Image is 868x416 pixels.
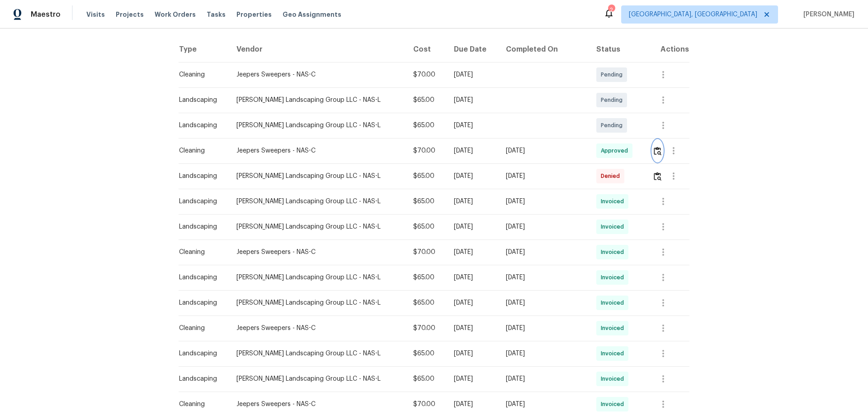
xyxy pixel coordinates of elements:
[236,374,398,383] div: [PERSON_NAME] Landscaping Group LLC - NAS-L
[601,70,626,79] span: Pending
[413,400,439,409] div: $70.00
[413,298,439,307] div: $65.00
[654,172,661,181] img: Review Icon
[601,349,627,358] span: Invoiced
[86,10,105,19] span: Visits
[608,5,614,14] div: 2
[454,222,492,231] div: [DATE]
[645,37,689,62] th: Actions
[413,222,439,231] div: $65.00
[179,248,222,257] div: Cleaning
[601,172,623,181] span: Denied
[236,146,398,155] div: Jeepers Sweepers - NAS-C
[506,324,581,333] div: [DATE]
[454,324,492,333] div: [DATE]
[506,349,581,358] div: [DATE]
[601,96,626,105] span: Pending
[652,165,663,187] button: Review Icon
[413,172,439,181] div: $65.00
[601,121,626,130] span: Pending
[601,400,627,409] span: Invoiced
[601,248,627,257] span: Invoiced
[454,70,492,79] div: [DATE]
[506,197,581,206] div: [DATE]
[236,298,398,307] div: [PERSON_NAME] Landscaping Group LLC - NAS-L
[454,96,492,105] div: [DATE]
[601,374,627,383] span: Invoiced
[236,349,398,358] div: [PERSON_NAME] Landscaping Group LLC - NAS-L
[236,197,398,206] div: [PERSON_NAME] Landscaping Group LLC - NAS-L
[601,146,632,155] span: Approved
[179,37,229,62] th: Type
[229,37,406,62] th: Vendor
[236,96,398,105] div: [PERSON_NAME] Landscaping Group LLC - NAS-L
[179,349,222,358] div: Landscaping
[601,298,627,307] span: Invoiced
[654,147,661,155] img: Review Icon
[506,248,581,257] div: [DATE]
[179,222,222,231] div: Landscaping
[454,197,492,206] div: [DATE]
[506,298,581,307] div: [DATE]
[413,70,439,79] div: $70.00
[454,121,492,130] div: [DATE]
[413,197,439,206] div: $65.00
[413,146,439,155] div: $70.00
[413,374,439,383] div: $65.00
[454,248,492,257] div: [DATE]
[207,11,226,18] span: Tasks
[236,172,398,181] div: [PERSON_NAME] Landscaping Group LLC - NAS-L
[454,374,492,383] div: [DATE]
[236,70,398,79] div: Jeepers Sweepers - NAS-C
[413,273,439,282] div: $65.00
[506,273,581,282] div: [DATE]
[179,374,222,383] div: Landscaping
[413,324,439,333] div: $70.00
[506,146,581,155] div: [DATE]
[601,197,627,206] span: Invoiced
[506,222,581,231] div: [DATE]
[413,96,439,105] div: $65.00
[236,248,398,257] div: Jeepers Sweepers - NAS-C
[179,324,222,333] div: Cleaning
[447,37,499,62] th: Due Date
[236,324,398,333] div: Jeepers Sweepers - NAS-C
[31,10,61,19] span: Maestro
[454,146,492,155] div: [DATE]
[506,374,581,383] div: [DATE]
[236,273,398,282] div: [PERSON_NAME] Landscaping Group LLC - NAS-L
[413,248,439,257] div: $70.00
[179,400,222,409] div: Cleaning
[179,273,222,282] div: Landscaping
[601,222,627,231] span: Invoiced
[179,70,222,79] div: Cleaning
[236,10,272,19] span: Properties
[454,400,492,409] div: [DATE]
[413,349,439,358] div: $65.00
[800,10,854,19] span: [PERSON_NAME]
[236,222,398,231] div: [PERSON_NAME] Landscaping Group LLC - NAS-L
[589,37,646,62] th: Status
[506,400,581,409] div: [DATE]
[179,197,222,206] div: Landscaping
[155,10,196,19] span: Work Orders
[283,10,341,19] span: Geo Assignments
[506,172,581,181] div: [DATE]
[601,324,627,333] span: Invoiced
[406,37,447,62] th: Cost
[454,349,492,358] div: [DATE]
[179,298,222,307] div: Landscaping
[236,400,398,409] div: Jeepers Sweepers - NAS-C
[179,146,222,155] div: Cleaning
[454,273,492,282] div: [DATE]
[179,121,222,130] div: Landscaping
[179,172,222,181] div: Landscaping
[413,121,439,130] div: $65.00
[236,121,398,130] div: [PERSON_NAME] Landscaping Group LLC - NAS-L
[601,273,627,282] span: Invoiced
[116,10,144,19] span: Projects
[499,37,589,62] th: Completed On
[652,140,663,162] button: Review Icon
[454,172,492,181] div: [DATE]
[454,298,492,307] div: [DATE]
